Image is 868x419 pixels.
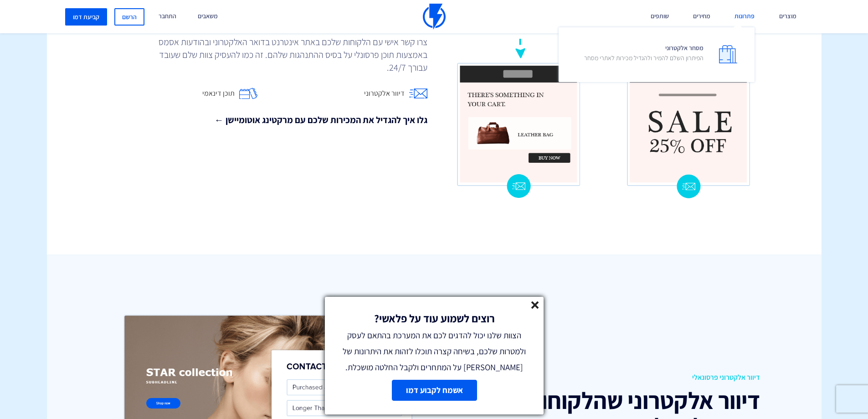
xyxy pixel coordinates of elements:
p: הפיתרון השלם להמיר ולהגדיל מכירות לאתרי מסחר [584,53,704,62]
a: גלו איך להגדיל את המכירות שלכם עם מרקטינג אוטומיישן ← [102,114,427,127]
span: מסחר אלקטרוני [584,41,704,67]
span: דיוור אלקטרוני [364,88,405,99]
a: הרשם [114,8,144,26]
p: צרו קשר אישי עם הלקוחות שלכם באתר אינטרנט בדואר האלקטרוני ובהודעות אסמס באמצעות תוכן פרסונלי על ב... [154,36,427,74]
span: דיוור אלקטרוני פרסונאלי [441,372,760,383]
a: מסחר אלקטרוניהפיתרון השלם להמיר ולהגדיל מכירות לאתרי מסחר [565,34,748,75]
span: תוכן דינאמי [202,88,235,99]
a: קביעת דמו [65,8,107,26]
